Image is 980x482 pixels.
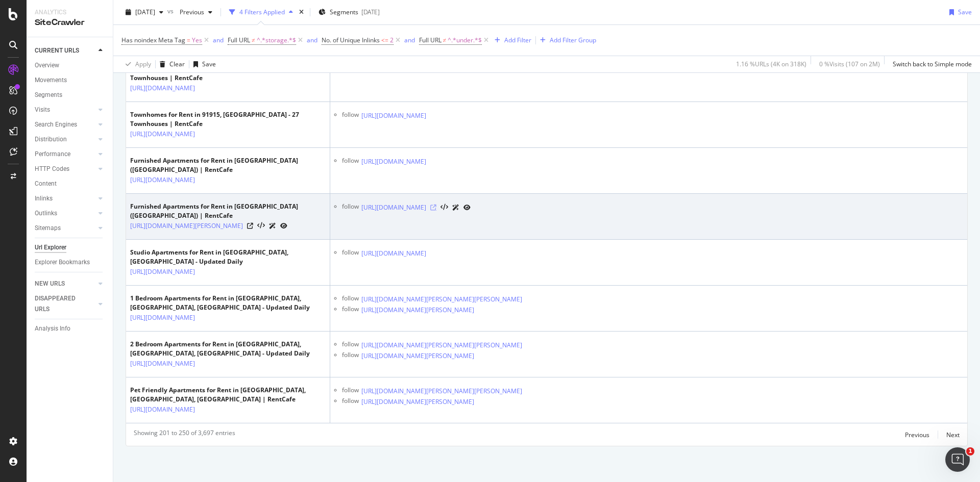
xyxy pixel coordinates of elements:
div: Outlinks [35,208,57,219]
div: HTTP Codes [35,164,69,174]
span: Segments [330,8,358,16]
span: = [187,36,190,44]
div: Next [946,430,960,439]
a: Movements [35,75,106,86]
a: Inlinks [35,193,95,204]
button: and [307,35,317,45]
a: [URL][DOMAIN_NAME][PERSON_NAME] [361,351,474,361]
a: Url Explorer [35,242,106,253]
div: CURRENT URLS [35,45,79,56]
a: [URL][DOMAIN_NAME][PERSON_NAME][PERSON_NAME] [361,340,522,350]
div: and [404,36,415,44]
button: Add Filter [491,34,531,46]
div: follow [342,386,359,396]
div: and [307,36,317,44]
div: 4 Filters Applied [239,8,285,16]
a: Outlinks [35,208,95,219]
div: SiteCrawler [35,17,105,29]
a: NEW URLS [35,278,95,289]
a: [URL][DOMAIN_NAME][PERSON_NAME] [361,305,474,315]
span: ≠ [252,36,255,44]
div: Townhomes for Rent in 91915, [GEOGRAPHIC_DATA] - 27 Townhouses | RentCafe [130,110,326,129]
div: Save [202,60,216,68]
a: Distribution [35,134,95,145]
iframe: Intercom live chat [945,447,970,472]
div: Movements [35,75,67,86]
span: 2025 Sep. 17th [135,8,155,16]
div: Analytics [35,8,105,17]
div: Sitemaps [35,223,61,234]
span: Full URL [228,36,250,44]
div: Previous [905,430,929,439]
a: [URL][DOMAIN_NAME][PERSON_NAME] [361,397,474,407]
div: Save [958,8,972,16]
a: [URL][DOMAIN_NAME] [130,83,195,93]
span: ^.*under.*$ [448,33,482,47]
div: follow [342,350,359,361]
a: [URL][DOMAIN_NAME] [361,157,426,167]
div: Inlinks [35,193,53,204]
a: Sitemaps [35,223,95,234]
div: Search Engines [35,119,77,130]
a: [URL][DOMAIN_NAME] [361,202,426,213]
div: Analysis Info [35,323,70,334]
a: AI Url Details [452,202,459,213]
div: Visits [35,105,50,115]
span: ^.*storage.*$ [257,33,296,47]
span: 2 [390,33,394,47]
a: Explorer Bookmarks [35,257,106,268]
div: follow [342,294,359,305]
a: [URL][DOMAIN_NAME] [130,404,195,415]
span: Has noindex Meta Tag [121,36,185,44]
a: [URL][DOMAIN_NAME] [130,129,195,139]
button: [DATE] [121,4,167,20]
button: Add Filter Group [536,34,596,46]
button: View HTML Source [440,204,448,211]
span: <= [381,36,388,44]
a: Visit Online Page [247,223,253,229]
a: [URL][DOMAIN_NAME][PERSON_NAME][PERSON_NAME] [361,294,522,305]
div: 0 % Visits ( 107 on 2M ) [819,60,880,68]
div: Segments [35,90,62,100]
button: Previous [176,4,216,20]
div: DISAPPEARED URLS [35,293,86,315]
a: URL Inspection [280,220,287,231]
a: Performance [35,149,95,160]
div: 1 Bedroom Apartments for Rent in [GEOGRAPHIC_DATA], [GEOGRAPHIC_DATA], [GEOGRAPHIC_DATA] - Update... [130,294,326,312]
div: [DATE] [361,8,380,16]
a: Segments [35,90,106,100]
div: follow [342,156,359,167]
div: and [213,36,224,44]
a: CURRENT URLS [35,45,95,56]
span: ≠ [443,36,447,44]
a: Content [35,179,106,189]
a: [URL][DOMAIN_NAME] [130,359,195,369]
div: Pet Friendly Apartments for Rent in [GEOGRAPHIC_DATA], [GEOGRAPHIC_DATA], [GEOGRAPHIC_DATA] | Ren... [130,386,326,404]
a: Visits [35,105,95,115]
span: Full URL [419,36,442,44]
span: vs [167,7,176,15]
div: Showing 201 to 250 of 3,697 entries [134,428,235,441]
button: Next [946,428,960,441]
a: [URL][DOMAIN_NAME][PERSON_NAME] [130,221,243,231]
div: Performance [35,149,70,160]
div: Studio Apartments for Rent in [GEOGRAPHIC_DATA], [GEOGRAPHIC_DATA] - Updated Daily [130,248,326,266]
a: HTTP Codes [35,164,95,174]
a: Analysis Info [35,323,106,334]
a: [URL][DOMAIN_NAME] [130,175,195,185]
a: Overview [35,60,106,71]
div: follow [342,202,359,213]
button: Previous [905,428,929,441]
div: Apply [135,60,151,68]
span: No. of Unique Inlinks [322,36,380,44]
div: 2 Bedroom Apartments for Rent in [GEOGRAPHIC_DATA], [GEOGRAPHIC_DATA], [GEOGRAPHIC_DATA] - Update... [130,340,326,358]
button: Save [945,4,972,20]
button: 4 Filters Applied [225,4,297,20]
button: Switch back to Simple mode [889,56,972,72]
button: and [213,35,224,45]
div: follow [342,340,359,350]
button: Apply [121,56,151,72]
div: Furnished Apartments for Rent in [GEOGRAPHIC_DATA] ([GEOGRAPHIC_DATA]) | RentCafe [130,156,326,174]
div: Switch back to Simple mode [893,60,972,68]
a: [URL][DOMAIN_NAME] [361,111,426,121]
